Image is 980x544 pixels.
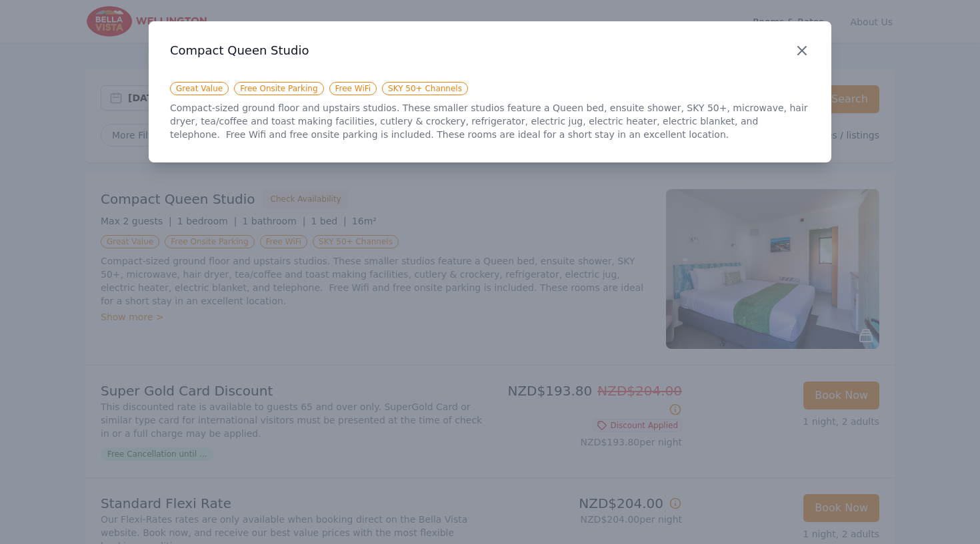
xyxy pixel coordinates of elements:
span: SKY 50+ Channels [382,82,468,95]
p: Compact-sized ground floor and upstairs studios. These smaller studios feature a Queen bed, ensui... [170,101,810,141]
span: Free WiFi [329,82,377,95]
span: Great Value [170,82,229,95]
h3: Compact Queen Studio [170,43,810,59]
span: Free Onsite Parking [234,82,323,95]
